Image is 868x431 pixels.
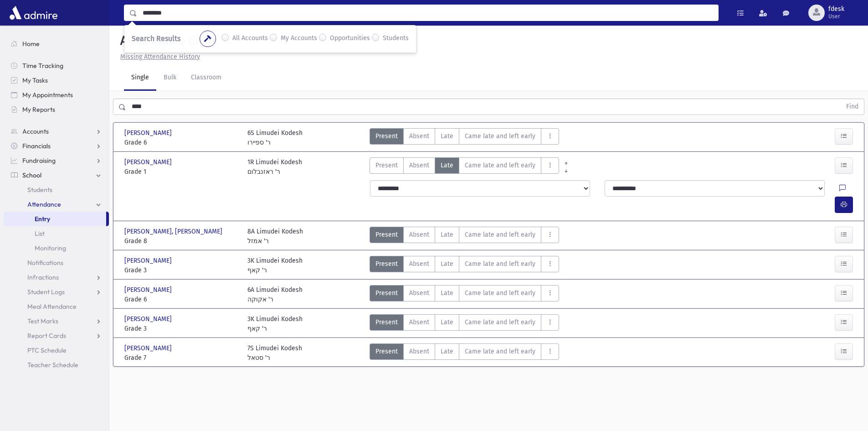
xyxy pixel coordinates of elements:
[124,343,174,353] span: [PERSON_NAME]
[465,317,535,327] span: Came late and left early
[375,317,398,327] span: Present
[132,34,180,43] span: Search Results
[124,157,174,167] span: [PERSON_NAME]
[137,5,718,21] input: Search
[409,161,429,170] span: Absent
[7,4,60,22] img: AdmirePro
[4,36,109,51] a: Home
[247,314,303,333] div: 3K Limudei Kodesh ר' קאף
[4,314,109,328] a: Test Marks
[27,317,58,325] span: Test Marks
[4,226,109,241] a: List
[465,161,535,170] span: Came late and left early
[441,230,453,239] span: Late
[4,73,109,88] a: My Tasks
[22,105,55,114] span: My Reports
[441,317,453,327] span: Late
[27,288,65,296] span: Student Logs
[124,167,238,177] span: Grade 1
[247,157,302,177] div: 1R Limudei Kodesh ר' ראזנבלום
[124,227,224,236] span: [PERSON_NAME], [PERSON_NAME]
[370,285,559,304] div: AttTypes
[124,353,238,363] span: Grade 7
[124,324,238,333] span: Grade 3
[409,347,429,356] span: Absent
[4,153,109,168] a: Fundraising
[35,215,50,223] span: Entry
[117,33,218,48] h5: Attendance Entry
[22,91,73,99] span: My Appointments
[124,138,238,147] span: Grade 6
[120,53,200,61] u: Missing Attendance History
[156,65,184,91] a: Bulk
[27,259,63,267] span: Notifications
[124,314,174,324] span: [PERSON_NAME]
[22,76,48,84] span: My Tasks
[4,197,109,212] a: Attendance
[124,128,174,138] span: [PERSON_NAME]
[22,156,56,165] span: Fundraising
[117,53,200,61] a: Missing Attendance History
[383,33,409,44] label: Students
[124,256,174,265] span: [PERSON_NAME]
[281,33,317,44] label: My Accounts
[4,328,109,343] a: Report Cards
[247,285,303,304] div: 6A Limudei Kodesh ר' אקוקה
[441,259,453,269] span: Late
[247,227,303,246] div: 8A Limudei Kodesh ר' אמזל
[35,229,45,238] span: List
[465,131,535,141] span: Came late and left early
[4,270,109,285] a: Infractions
[124,285,174,295] span: [PERSON_NAME]
[370,256,559,275] div: AttTypes
[22,40,40,48] span: Home
[4,358,109,372] a: Teacher Schedule
[370,157,559,177] div: AttTypes
[232,33,268,44] label: All Accounts
[409,317,429,327] span: Absent
[4,88,109,102] a: My Appointments
[22,142,51,150] span: Financials
[4,58,109,73] a: Time Tracking
[247,256,303,275] div: 3K Limudei Kodesh ר' קאף
[409,131,429,141] span: Absent
[409,259,429,269] span: Absent
[4,299,109,314] a: Meal Attendance
[409,288,429,298] span: Absent
[375,230,398,239] span: Present
[828,5,844,13] span: fdesk
[22,171,41,179] span: School
[441,161,453,170] span: Late
[27,186,52,194] span: Students
[4,182,109,197] a: Students
[4,168,109,182] a: School
[4,212,106,226] a: Entry
[4,139,109,153] a: Financials
[828,13,844,20] span: User
[370,343,559,363] div: AttTypes
[4,255,109,270] a: Notifications
[441,347,453,356] span: Late
[27,200,61,208] span: Attendance
[441,288,453,298] span: Late
[247,128,303,147] div: 6S Limudei Kodesh ר' ספיירו
[247,343,302,363] div: 7S Limudei Kodesh ר' סטאל
[465,230,535,239] span: Came late and left early
[184,65,229,91] a: Classroom
[370,314,559,333] div: AttTypes
[375,259,398,269] span: Present
[330,33,370,44] label: Opportunities
[27,302,77,311] span: Meal Attendance
[124,295,238,304] span: Grade 6
[27,273,59,281] span: Infractions
[375,131,398,141] span: Present
[465,288,535,298] span: Came late and left early
[465,259,535,269] span: Came late and left early
[124,265,238,275] span: Grade 3
[441,131,453,141] span: Late
[4,102,109,117] a: My Reports
[4,124,109,139] a: Accounts
[370,128,559,147] div: AttTypes
[35,244,66,252] span: Monitoring
[22,127,49,135] span: Accounts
